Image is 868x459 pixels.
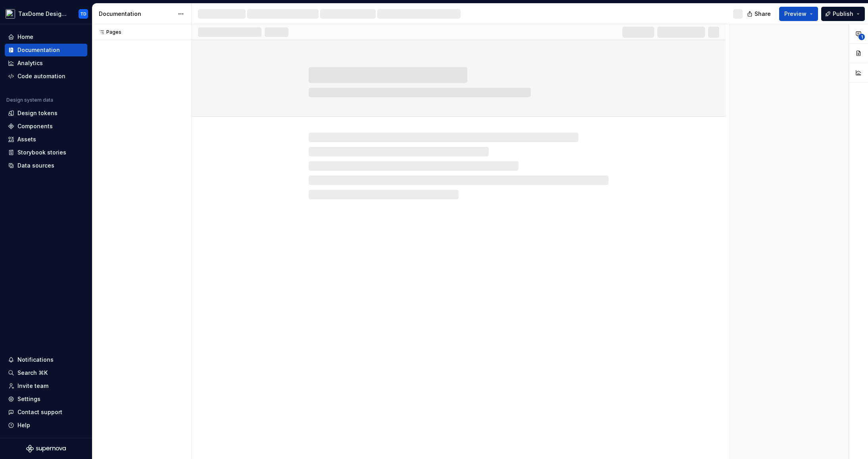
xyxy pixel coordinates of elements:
a: Storybook stories [5,146,87,159]
span: 1 [858,34,865,40]
button: TaxDome Design SystemTD [2,5,90,22]
div: Pages [95,29,121,35]
div: Storybook stories [17,148,66,156]
div: TaxDome Design System [18,10,69,18]
button: Help [5,419,87,432]
div: Home [17,33,33,41]
img: da704ea1-22e8-46cf-95f8-d9f462a55abe.png [6,9,15,19]
div: Analytics [17,59,43,67]
a: Data sources [5,159,87,172]
button: Publish [821,7,865,21]
div: Code automation [17,72,65,80]
a: Assets [5,133,87,146]
div: Components [17,122,53,130]
a: Components [5,120,87,133]
div: Notifications [17,356,54,364]
div: Design system data [6,97,53,103]
a: Code automation [5,70,87,83]
div: TD [80,11,86,17]
div: Documentation [99,10,174,18]
svg: Supernova Logo [26,445,66,453]
button: Preview [779,7,818,21]
span: Share [755,10,771,18]
div: Search ⌘K [17,369,48,377]
a: Home [5,31,87,43]
button: Share [743,7,776,21]
button: Search ⌘K [5,366,87,379]
span: Publish [833,10,853,18]
div: Assets [17,135,36,143]
div: Help [17,421,30,429]
div: Settings [17,395,40,403]
span: Preview [784,10,807,18]
div: Data sources [17,162,54,170]
button: Contact support [5,406,87,418]
div: Invite team [17,382,48,390]
a: Analytics [5,57,87,69]
div: Documentation [17,46,60,54]
a: Settings [5,393,87,405]
a: Documentation [5,44,87,56]
button: Notifications [5,353,87,366]
a: Invite team [5,380,87,392]
div: Design tokens [17,109,58,117]
div: Contact support [17,408,62,416]
a: Design tokens [5,107,87,120]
